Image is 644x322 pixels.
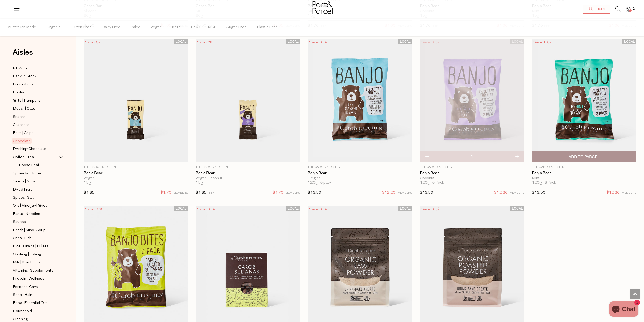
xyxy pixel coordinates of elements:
a: Banjo Bear [196,171,300,175]
span: Spreads | Honey [13,171,42,177]
button: Add To Parcel [532,151,636,162]
span: 15g [84,181,91,185]
div: Mint [532,176,636,181]
span: LOCAL [174,206,188,211]
a: Aisles [13,49,33,61]
span: Snacks [13,114,25,120]
span: Bars | Chips [13,130,34,136]
a: Personal Care [13,284,59,290]
a: Login [583,5,610,14]
small: RRP [208,192,214,194]
span: LOCAL [286,206,300,211]
small: MEMBERS [398,192,412,194]
small: MEMBERS [173,192,188,194]
small: RRP [547,192,552,194]
a: Bars | Chips [13,130,59,136]
span: $13.50 [420,191,433,195]
div: Save 10% [196,206,216,213]
div: Save 8% [196,39,214,46]
span: Aisles [13,47,33,58]
div: Save 10% [308,206,328,213]
span: 120g | 8 Pack [420,181,444,185]
span: Broth | Miso | Soup [13,227,46,233]
span: $12.20 [494,190,508,196]
span: Keto [172,18,181,36]
a: 2 [626,7,631,12]
a: Milk | Kombucha [13,259,59,266]
span: 2 [631,7,636,11]
span: Household [13,308,32,314]
a: Snacks [13,114,59,120]
div: Coconut [420,176,524,181]
span: Low FODMAP [191,18,216,36]
div: Save 10% [532,39,553,46]
span: Vitamins | Supplements [13,268,53,274]
a: Seeds | Nuts [13,178,59,185]
span: Books [13,90,24,96]
a: Muesli | Oats [13,106,59,112]
small: MEMBERS [510,192,524,194]
a: Banjo Bear [420,171,524,175]
span: LOCAL [398,39,412,44]
span: Plastic Free [257,18,278,36]
span: Oils | Vinegar | Ghee [13,203,48,209]
div: Save 10% [420,206,441,213]
a: Banjo Bear [308,171,412,175]
span: Spices | Salt [13,195,34,201]
img: Part&Parcel [312,1,333,14]
small: MEMBERS [622,192,636,194]
span: $1.70 [273,190,283,196]
span: Seeds | Nuts [13,179,35,185]
a: Baby | Essential Oils [13,300,59,306]
span: NEW IN [13,65,28,71]
span: Back In Stock [13,73,36,80]
span: $1.70 [160,190,171,196]
span: Cans | Fish [13,235,31,241]
button: Expand/Collapse Coffee | Tea [59,154,63,160]
span: Sauces [13,219,26,225]
span: Dairy Free [102,18,120,36]
img: Banjo Bear [84,39,188,162]
span: LOCAL [286,39,300,44]
inbox-online-store-chat: Shopify online store chat [608,301,640,318]
span: Australian Made [8,18,36,36]
a: Chocolate [13,138,59,144]
span: 15g [196,181,203,185]
a: Banjo Bear [532,171,636,175]
p: The Carob Kitchen [308,165,412,169]
a: Cooking | Baking [13,251,59,258]
span: Gluten Free [71,18,92,36]
a: Protein | Wellness [13,276,59,282]
span: Crackers [13,122,29,128]
span: Rice | Grains | Pulses [13,243,49,250]
span: Vegan [151,18,162,36]
p: The Carob Kitchen [196,165,300,169]
p: The Carob Kitchen [420,165,524,169]
a: Rice | Grains | Pulses [13,243,59,250]
a: Spices | Salt [13,195,59,201]
div: Save 10% [84,206,104,213]
a: Banjo Bear [84,171,188,175]
a: Spreads | Honey [13,170,59,177]
span: Milk | Kombucha [13,260,41,266]
div: Save 8% [84,39,102,46]
img: Banjo Bear [308,39,412,162]
a: Promotions [13,81,59,88]
a: Pasta | Noodles [13,211,59,217]
span: Protein | Wellness [13,276,44,282]
span: LOCAL [510,39,524,44]
span: $12.20 [606,190,620,196]
span: LOCAL [510,206,524,211]
span: $1.85 [196,191,206,195]
span: $13.50 [308,191,321,195]
span: Loose Leaf [19,162,39,168]
span: LOCAL [398,206,412,211]
small: MEMBERS [285,192,300,194]
small: RRP [434,192,440,194]
div: Vegan [84,176,188,181]
p: The Carob Kitchen [84,165,188,169]
a: Back In Stock [13,73,59,80]
p: The Carob Kitchen [532,165,636,169]
a: NEW IN [13,65,59,71]
span: Coffee | Tea [13,154,34,160]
